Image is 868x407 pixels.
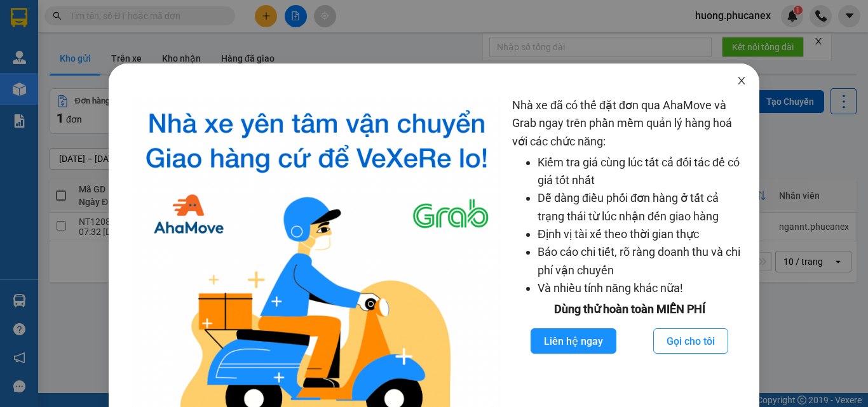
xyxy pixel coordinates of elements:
div: Dùng thử hoàn toàn MIỄN PHÍ [512,300,747,318]
span: close [736,76,747,86]
li: Dễ dàng điều phối đơn hàng ở tất cả trạng thái từ lúc nhận đến giao hàng [538,189,747,225]
li: Báo cáo chi tiết, rõ ràng doanh thu và chi phí vận chuyển [538,243,747,279]
button: Gọi cho tôi [653,328,728,354]
button: Liên hệ ngay [531,328,616,354]
span: Gọi cho tôi [667,333,715,349]
li: Và nhiều tính năng khác nữa! [538,279,747,297]
span: Liên hệ ngay [544,333,603,349]
li: Định vị tài xế theo thời gian thực [538,225,747,243]
button: Close [724,63,759,99]
li: Kiểm tra giá cùng lúc tất cả đối tác để có giá tốt nhất [538,154,747,190]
